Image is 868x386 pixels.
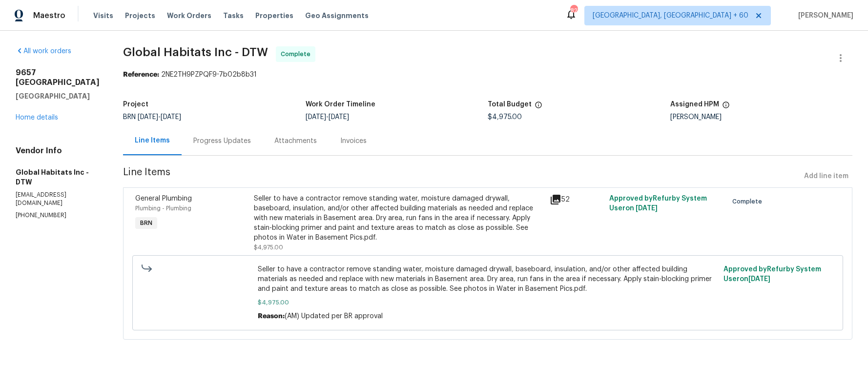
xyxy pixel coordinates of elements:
[723,266,821,283] span: Approved by Refurby System User on
[135,195,192,202] span: General Plumbing
[16,146,100,156] h4: Vendor Info
[16,91,100,101] h5: [GEOGRAPHIC_DATA]
[340,136,367,146] div: Invoices
[722,101,730,114] span: The hpm assigned to this work order.
[138,114,181,121] span: -
[16,48,71,55] a: All work orders
[255,11,293,20] span: Properties
[16,191,100,207] p: [EMAIL_ADDRESS][DOMAIN_NAME]
[136,218,156,228] span: BRN
[570,6,577,16] div: 827
[305,11,369,20] span: Geo Assignments
[258,264,717,294] span: Seller to have a contractor remove standing water, moisture damaged drywall, baseboard, insulatio...
[550,194,603,205] div: 52
[93,11,113,20] span: Visits
[670,101,719,108] h5: Assigned HPM
[125,11,155,20] span: Projects
[123,46,268,58] span: Global Habitats Inc - DTW
[281,49,314,59] span: Complete
[123,71,159,78] b: Reference:
[33,11,65,20] span: Maestro
[258,313,285,320] span: Reason:
[329,114,349,121] span: [DATE]
[732,197,766,206] span: Complete
[285,313,383,320] span: (AM) Updated per BR approval
[306,101,375,108] h5: Work Order Timeline
[167,11,211,20] span: Work Orders
[794,11,853,20] span: [PERSON_NAME]
[748,276,770,283] span: [DATE]
[306,114,326,121] span: [DATE]
[274,136,317,146] div: Attachments
[123,70,852,80] div: 2NE2TH9PZPQF9-7b02b8b31
[593,11,748,20] span: [GEOGRAPHIC_DATA], [GEOGRAPHIC_DATA] + 60
[16,211,100,220] p: [PHONE_NUMBER]
[670,114,853,121] div: [PERSON_NAME]
[16,114,58,121] a: Home details
[258,298,717,307] span: $4,975.00
[306,114,349,121] span: -
[488,114,522,121] span: $4,975.00
[16,167,100,187] h5: Global Habitats Inc - DTW
[535,101,542,114] span: The total cost of line items that have been proposed by Opendoor. This sum includes line items th...
[223,12,244,19] span: Tasks
[135,205,191,211] span: Plumbing - Plumbing
[636,205,658,212] span: [DATE]
[138,114,158,121] span: [DATE]
[254,194,544,243] div: Seller to have a contractor remove standing water, moisture damaged drywall, baseboard, insulatio...
[193,136,251,146] div: Progress Updates
[609,195,707,212] span: Approved by Refurby System User on
[254,244,283,250] span: $4,975.00
[123,101,148,108] h5: Project
[16,68,100,87] h2: 9657 [GEOGRAPHIC_DATA]
[135,136,170,145] div: Line Items
[161,114,181,121] span: [DATE]
[488,101,532,108] h5: Total Budget
[123,114,181,121] span: BRN
[123,167,800,185] span: Line Items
